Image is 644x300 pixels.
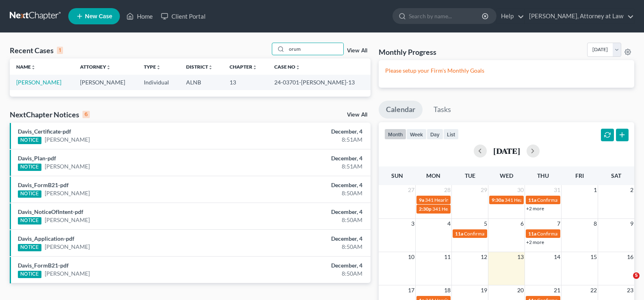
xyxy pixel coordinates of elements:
[505,197,577,203] span: 341 Hearing for [PERSON_NAME]
[553,252,561,262] span: 14
[425,197,515,203] span: 341 Hearing for [PERSON_NAME], English
[106,65,111,70] i: unfold_more
[443,129,459,140] button: list
[480,252,488,262] span: 12
[18,181,69,188] a: Davis_FormB21-pdf
[122,9,157,24] a: Home
[432,206,548,212] span: 341 Hearing for [PERSON_NAME] & [PERSON_NAME]
[443,285,451,295] span: 18
[186,64,213,70] a: Districtunfold_more
[528,231,536,237] span: 11a
[268,75,371,90] td: 24-03701-[PERSON_NAME]-13
[18,155,56,162] a: Davis_Plan-pdf
[18,208,83,215] a: Davis_NoticeOfIntent-pdf
[347,48,367,54] a: View All
[45,136,90,144] a: [PERSON_NAME]
[427,129,443,140] button: day
[18,271,41,278] div: NOTICE
[516,285,525,295] span: 20
[18,244,41,251] div: NOTICE
[253,136,362,144] div: 8:51AM
[590,252,598,262] span: 15
[516,252,525,262] span: 13
[426,172,440,179] span: Mon
[483,219,488,229] span: 5
[57,47,63,54] div: 1
[409,9,483,24] input: Search by name...
[384,129,406,140] button: month
[553,185,561,195] span: 31
[537,197,623,203] span: Confirmation Date for [PERSON_NAME]
[253,189,362,197] div: 8:50AM
[629,219,634,229] span: 9
[528,197,536,203] span: 11a
[492,197,504,203] span: 9:30a
[616,272,636,292] iframe: Intercom live chat
[10,45,63,55] div: Recent Cases
[253,235,362,243] div: December, 4
[419,197,424,203] span: 9a
[553,285,561,295] span: 21
[223,75,268,90] td: 13
[493,147,520,155] h2: [DATE]
[45,162,90,171] a: [PERSON_NAME]
[465,172,475,179] span: Tue
[144,64,161,70] a: Typeunfold_more
[253,261,362,270] div: December, 4
[593,185,598,195] span: 1
[537,231,623,237] span: Confirmation Date for [PERSON_NAME]
[80,64,111,70] a: Attorneyunfold_more
[16,64,36,70] a: Nameunfold_more
[575,172,584,179] span: Fri
[253,127,362,136] div: December, 4
[253,181,362,189] div: December, 4
[633,272,640,279] span: 5
[18,164,41,171] div: NOTICE
[537,172,549,179] span: Thu
[45,243,90,251] a: [PERSON_NAME]
[593,219,598,229] span: 8
[85,13,112,19] span: New Case
[480,185,488,195] span: 29
[611,172,621,179] span: Sat
[464,231,593,237] span: Confirmation Date for [PERSON_NAME] & [PERSON_NAME]
[407,185,415,195] span: 27
[18,235,74,242] a: Davis_Application-pdf
[274,64,300,70] a: Case Nounfold_more
[31,65,36,70] i: unfold_more
[379,101,423,119] a: Calendar
[18,217,41,224] div: NOTICE
[391,172,403,179] span: Sun
[516,185,525,195] span: 30
[208,65,213,70] i: unfold_more
[347,112,367,118] a: View All
[526,239,544,245] a: +2 more
[419,206,432,212] span: 2:30p
[556,219,561,229] span: 7
[525,9,634,24] a: [PERSON_NAME], Attorney at Law
[629,185,634,195] span: 2
[480,285,488,295] span: 19
[497,9,524,24] a: Help
[626,252,634,262] span: 16
[230,64,257,70] a: Chapterunfold_more
[443,252,451,262] span: 11
[252,65,257,70] i: unfold_more
[156,65,161,70] i: unfold_more
[45,270,90,278] a: [PERSON_NAME]
[526,205,544,212] a: +2 more
[45,189,90,197] a: [PERSON_NAME]
[406,129,427,140] button: week
[286,43,343,55] input: Search by name...
[253,243,362,251] div: 8:50AM
[253,162,362,171] div: 8:51AM
[447,219,451,229] span: 4
[10,110,90,119] div: NextChapter Notices
[253,270,362,278] div: 8:50AM
[455,231,463,237] span: 11a
[157,9,210,24] a: Client Portal
[74,75,137,90] td: [PERSON_NAME]
[520,219,525,229] span: 6
[407,252,415,262] span: 10
[385,67,628,75] p: Please setup your Firm's Monthly Goals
